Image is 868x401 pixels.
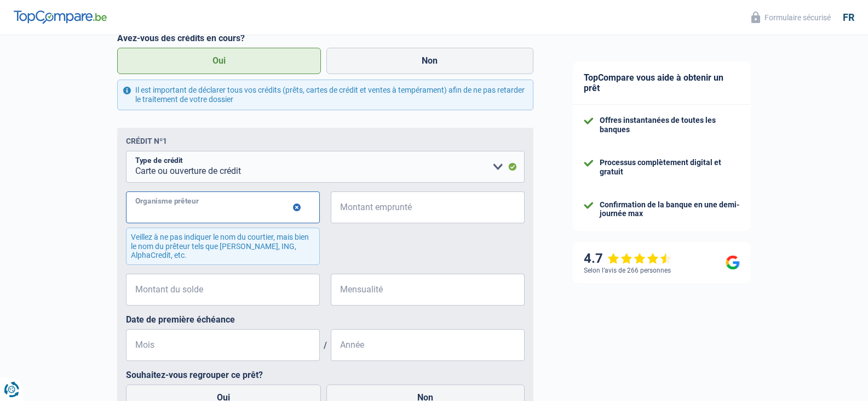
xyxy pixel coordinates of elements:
input: MM [126,329,320,361]
div: Il est important de déclarer tous vos crédits (prêts, cartes de crédit et ventes à tempérament) a... [117,80,533,110]
div: Confirmation de la banque en une demi-journée max [600,200,740,219]
div: Selon l’avis de 266 personnes [584,267,671,274]
label: Oui [117,48,321,74]
div: Offres instantanées de toutes les banques [600,116,740,134]
span: / [320,340,331,351]
span: € [126,274,140,306]
div: Crédit nº1 [126,137,167,145]
span: € [331,191,344,223]
div: Processus complètement digital et gratuit [600,158,740,177]
label: Non [326,48,533,74]
button: Formulaire sécurisé [745,8,837,26]
div: 4.7 [584,251,672,267]
span: € [331,274,344,306]
div: fr [843,12,854,24]
label: Avez-vous des crédits en cours? [117,33,533,43]
label: Date de première échéance [126,314,525,325]
img: TopCompare Logo [14,10,107,24]
div: Veillez à ne pas indiquer le nom du courtier, mais bien le nom du prêteur tels que [PERSON_NAME],... [126,228,320,265]
div: TopCompare vous aide à obtenir un prêt [573,61,751,105]
input: AAAA [331,329,525,361]
label: Souhaitez-vous regrouper ce prêt? [126,370,525,380]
